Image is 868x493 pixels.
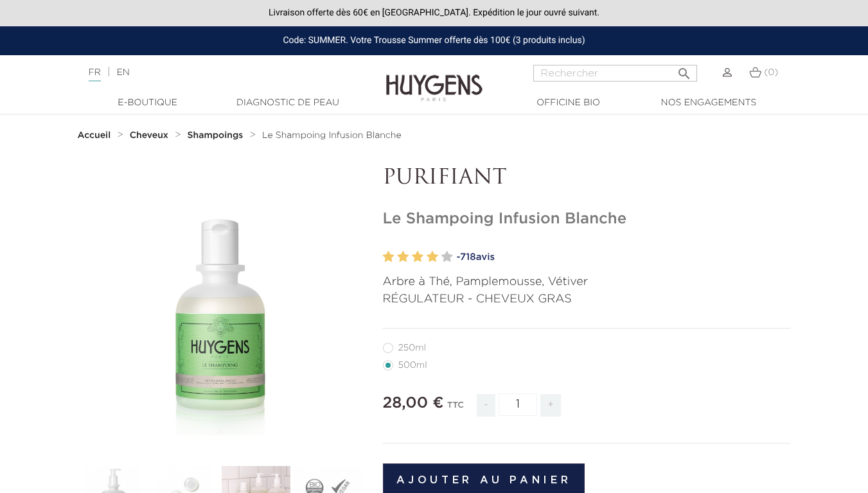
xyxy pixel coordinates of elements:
[460,252,476,262] span: 718
[84,96,212,110] a: E-Boutique
[412,248,423,266] label: 3
[504,96,633,110] a: Officine Bio
[383,291,791,308] p: RÉGULATEUR - CHEVEUX GRAS
[441,248,453,266] label: 5
[130,130,172,141] a: Cheveux
[764,68,778,77] span: (0)
[383,360,443,370] label: 500ml
[673,61,696,78] button: 
[78,130,114,141] a: Accueil
[383,210,791,229] h1: Le Shampoing Infusion Blanche
[386,54,483,103] img: Huygens
[477,394,495,417] span: -
[540,394,561,417] span: +
[533,65,697,82] input: Rechercher
[447,392,464,426] div: TTC
[427,248,438,266] label: 4
[644,96,773,110] a: Nos engagements
[383,395,444,411] span: 28,00 €
[383,166,791,191] p: PURIFIANT
[262,130,402,141] a: Le Shampoing Infusion Blanche
[677,62,692,78] i: 
[130,131,168,140] strong: Cheveux
[82,65,352,80] div: |
[89,68,101,82] a: FR
[383,248,394,266] label: 1
[262,131,402,140] span: Le Shampoing Infusion Blanche
[397,248,409,266] label: 2
[457,248,791,267] a: -718avis
[188,130,247,141] a: Shampoings
[224,96,352,110] a: Diagnostic de peau
[188,131,244,140] strong: Shampoings
[499,394,537,416] input: Quantité
[116,68,129,77] a: EN
[383,273,791,291] p: Arbre à Thé, Pamplemousse, Vétiver
[78,131,111,140] strong: Accueil
[383,343,441,353] label: 250ml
